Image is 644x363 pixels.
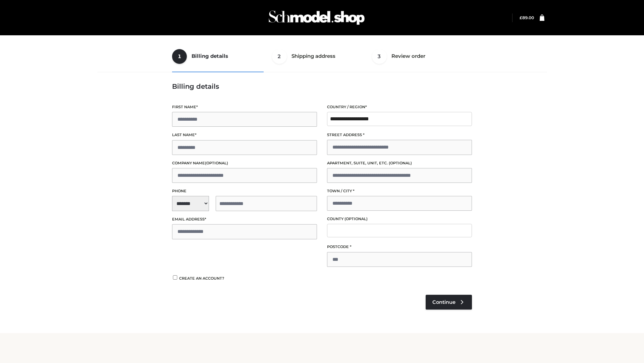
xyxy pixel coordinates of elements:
[266,4,367,31] img: Schmodel Admin 964
[520,15,522,20] span: £
[327,188,472,194] label: Town / City
[172,275,178,280] input: Create an account?
[327,132,472,138] label: Street address
[520,15,534,20] a: £89.00
[172,104,317,110] label: First name
[205,161,228,165] span: (optional)
[426,295,472,310] a: Continue
[520,15,534,20] bdi: 89.00
[327,160,472,166] label: Apartment, suite, unit, etc.
[179,276,224,281] span: Create an account?
[389,161,412,165] span: (optional)
[172,216,317,223] label: Email address
[172,82,472,90] h3: Billing details
[172,188,317,194] label: Phone
[344,216,368,221] span: (optional)
[327,104,472,110] label: Country / Region
[327,216,472,222] label: County
[172,160,317,166] label: Company name
[432,299,455,305] span: Continue
[172,132,317,138] label: Last name
[327,244,472,250] label: Postcode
